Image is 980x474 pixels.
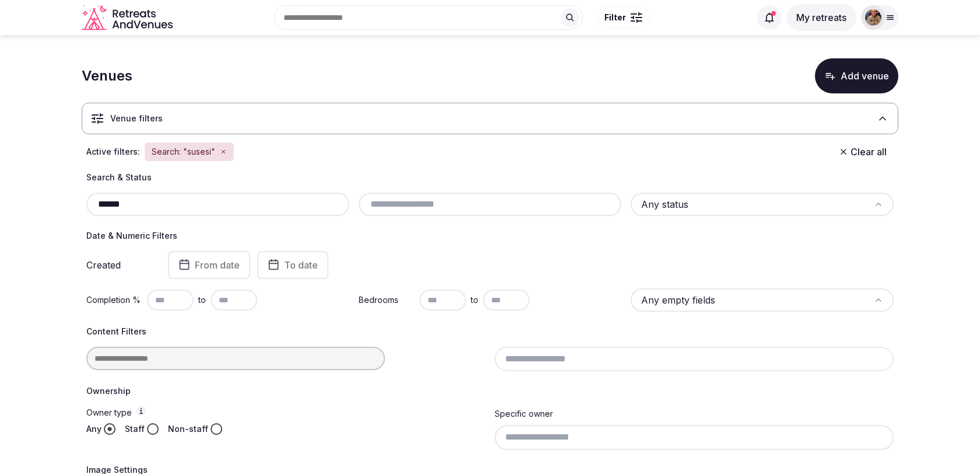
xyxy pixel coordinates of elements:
label: Non-staff [168,423,208,435]
span: Filter [604,12,626,23]
span: to [471,294,478,306]
label: Specific owner [495,409,553,419]
label: Owner type [86,406,485,419]
button: Clear all [832,141,894,162]
button: From date [168,251,250,279]
svg: Retreats and Venues company logo [82,5,175,31]
button: Add venue [815,58,898,93]
h4: Search & Status [86,172,894,183]
h1: Venues [82,66,132,86]
label: Created [86,260,152,270]
label: Any [86,423,101,435]
img: julen [865,9,881,26]
span: to [198,294,206,306]
span: Search: "susesi" [152,146,215,158]
span: Active filters: [86,146,140,158]
h4: Content Filters [86,326,894,337]
h3: Venue filters [110,113,163,124]
label: Completion % [86,294,142,306]
a: Visit the homepage [82,5,175,31]
button: Filter [597,6,650,29]
a: My retreats [786,12,856,23]
button: To date [257,251,328,279]
h4: Date & Numeric Filters [86,230,894,242]
button: My retreats [786,4,856,31]
label: Staff [125,423,145,435]
button: Owner type [136,406,146,416]
span: From date [195,259,240,271]
span: To date [284,259,318,271]
label: Bedrooms [359,294,415,306]
h4: Ownership [86,385,894,397]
